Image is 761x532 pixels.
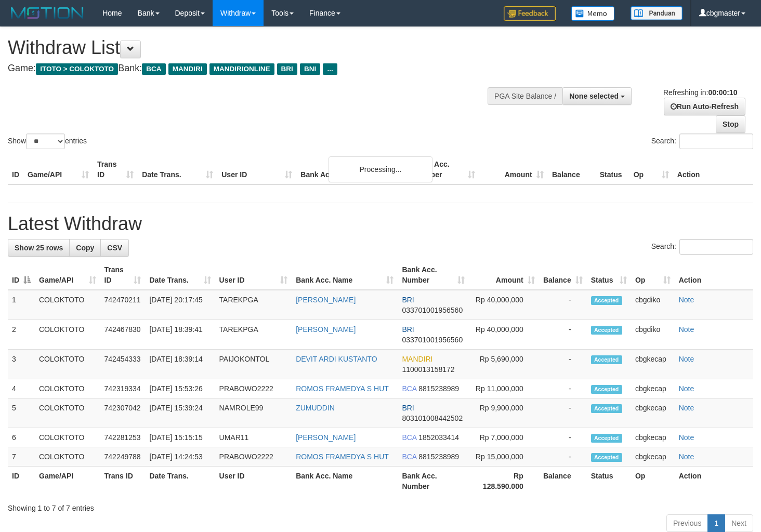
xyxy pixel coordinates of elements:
th: Trans ID: activate to sort column ascending [100,260,146,290]
span: Copy 8815238989 to clipboard [418,384,459,393]
td: 742307042 [100,398,146,428]
span: Accepted [591,453,622,462]
td: COLOKTOTO [35,398,100,428]
td: PAIJOKONTOL [215,350,292,379]
select: Showentries [26,134,65,149]
td: COLOKTOTO [35,447,100,467]
a: Note [679,325,694,334]
th: Game/API: activate to sort column ascending [35,260,100,290]
td: [DATE] 14:24:53 [145,447,215,467]
a: Note [679,296,694,304]
td: cbgdiko [631,320,675,350]
a: Previous [666,514,708,532]
td: 6 [8,428,35,447]
a: Stop [716,115,745,133]
th: Rp 128.590.000 [469,467,539,496]
span: ... [323,63,337,75]
a: ZUMUDDIN [296,404,335,412]
td: 7 [8,447,35,467]
td: COLOKTOTO [35,379,100,398]
th: ID: activate to sort column descending [8,260,35,290]
span: Accepted [591,385,622,394]
th: Action [675,260,753,290]
th: User ID [215,467,292,496]
label: Show entries [8,134,87,149]
td: 2 [8,320,35,350]
a: Run Auto-Refresh [664,98,745,115]
td: NAMROLE99 [215,398,292,428]
td: [DATE] 15:53:26 [145,379,215,398]
td: cbgkecap [631,379,675,398]
th: Status: activate to sort column ascending [587,260,631,290]
label: Search: [651,134,753,149]
span: Accepted [591,326,622,335]
a: 1 [707,514,725,532]
span: BCA [142,63,165,75]
td: Rp 7,000,000 [469,428,539,447]
span: Copy [76,244,94,252]
th: Balance: activate to sort column ascending [539,260,587,290]
div: Showing 1 to 7 of 7 entries [8,499,753,513]
td: COLOKTOTO [35,350,100,379]
a: Note [679,433,694,442]
span: BCA [402,453,416,461]
button: None selected [562,87,632,105]
span: ITOTO > COLOKTOTO [36,63,118,75]
td: - [539,290,587,320]
label: Search: [651,239,753,255]
span: Copy 803101008442502 to clipboard [402,414,463,422]
span: Copy 033701001956560 to clipboard [402,336,463,344]
td: 742454333 [100,350,146,379]
a: [PERSON_NAME] [296,433,356,442]
span: BRI [402,404,414,412]
strong: 00:00:10 [708,88,737,97]
th: Date Trans.: activate to sort column ascending [145,260,215,290]
td: cbgkecap [631,350,675,379]
div: Processing... [329,156,432,182]
th: Date Trans. [145,467,215,496]
th: Trans ID [93,155,138,184]
td: 742470211 [100,290,146,320]
td: - [539,428,587,447]
td: Rp 40,000,000 [469,290,539,320]
th: User ID [217,155,296,184]
td: 742249788 [100,447,146,467]
td: cbgkecap [631,398,675,428]
a: [PERSON_NAME] [296,325,356,334]
span: Copy 033701001956560 to clipboard [402,306,463,314]
td: UMAR11 [215,428,292,447]
th: Balance [548,155,596,184]
a: Note [679,404,694,412]
span: Copy 1100013158172 to clipboard [402,365,454,374]
td: 742281253 [100,428,146,447]
th: Status [596,155,629,184]
input: Search: [679,134,753,149]
td: cbgkecap [631,428,675,447]
span: BCA [402,433,416,442]
th: Op [629,155,673,184]
td: COLOKTOTO [35,428,100,447]
td: PRABOWO2222 [215,379,292,398]
a: Note [679,384,694,393]
span: None selected [569,92,619,100]
td: - [539,320,587,350]
th: Bank Acc. Number [398,467,468,496]
td: 1 [8,290,35,320]
span: Accepted [591,296,622,305]
td: Rp 5,690,000 [469,350,539,379]
td: 742467830 [100,320,146,350]
th: Amount: activate to sort column ascending [469,260,539,290]
th: User ID: activate to sort column ascending [215,260,292,290]
a: CSV [100,239,129,257]
td: PRABOWO2222 [215,447,292,467]
td: TAREKPGA [215,290,292,320]
td: 5 [8,398,35,428]
th: Bank Acc. Name [296,155,410,184]
th: Game/API [23,155,93,184]
td: Rp 15,000,000 [469,447,539,467]
span: Copy 8815238989 to clipboard [418,453,459,461]
span: BRI [402,296,414,304]
img: MOTION_logo.png [8,5,87,21]
th: Trans ID [100,467,146,496]
img: panduan.png [631,6,683,20]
